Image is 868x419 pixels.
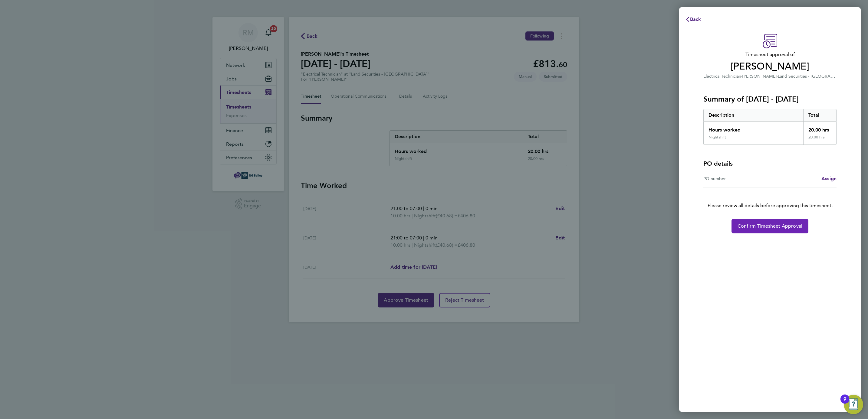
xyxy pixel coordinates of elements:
h4: PO details [703,159,733,168]
p: Please review all details before approving this timesheet. [696,187,844,209]
div: 20.00 hrs [803,135,837,145]
div: Hours worked [704,122,803,135]
div: 20.00 hrs [803,122,837,135]
div: Total [803,109,837,121]
span: [PERSON_NAME] [703,60,837,73]
button: Confirm Timesheet Approval [732,219,808,233]
span: Back [690,16,701,22]
span: Assign [821,176,837,181]
button: Back [679,13,707,25]
div: Nightshift [709,135,726,140]
div: 9 [843,399,846,407]
span: Timesheet approval of [703,51,837,58]
div: Summary of 13 - 19 Sep 2025 [703,109,837,145]
span: · [741,74,742,79]
div: PO number [703,175,770,182]
span: · [777,74,778,79]
span: [PERSON_NAME] [742,74,777,79]
span: Electrical Technician [703,74,741,79]
div: Description [704,109,803,121]
button: Open Resource Center, 9 new notifications [844,395,863,414]
h3: Summary of [DATE] - [DATE] [703,94,837,104]
span: Confirm Timesheet Approval [738,223,802,229]
span: Land Securities - [GEOGRAPHIC_DATA] [778,73,854,79]
a: Assign [821,175,837,182]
